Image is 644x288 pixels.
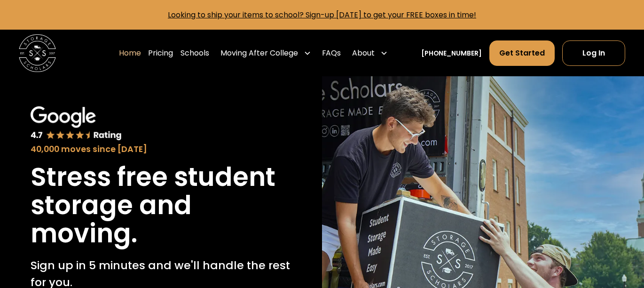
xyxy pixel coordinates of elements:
[322,40,341,66] a: FAQs
[19,34,56,72] img: Storage Scholars main logo
[348,40,392,66] div: About
[217,40,315,66] div: Moving After College
[31,163,291,248] h1: Stress free student storage and moving.
[168,9,476,20] a: Looking to ship your items to school? Sign-up [DATE] to get your FREE boxes in time!
[562,40,626,66] a: Log In
[489,40,555,66] a: Get Started
[19,34,56,72] a: home
[352,48,375,59] div: About
[220,48,298,59] div: Moving After College
[148,40,173,66] a: Pricing
[119,40,141,66] a: Home
[31,143,291,156] div: 40,000 moves since [DATE]
[181,40,209,66] a: Schools
[31,106,122,141] img: Google 4.7 star rating
[421,48,482,58] a: [PHONE_NUMBER]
